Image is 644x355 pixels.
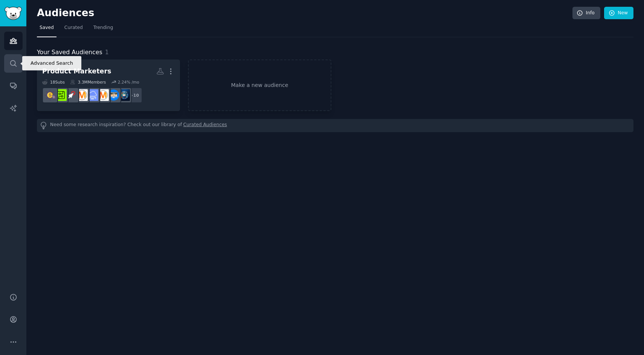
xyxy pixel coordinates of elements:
span: Curated [64,24,83,31]
img: SaaSTalk [55,89,67,101]
img: SaaS_PPC [44,89,56,101]
div: Need some research inspiration? Check out our library of [37,119,633,132]
a: Product Marketers18Subs3.3MMembers2.24% /mo+10digital_marketingMarketingHelpAskMarketingSaaSDigit... [37,59,180,111]
a: Saved [37,22,56,37]
img: GummySearch logo [5,7,22,20]
a: Curated Audiences [183,122,227,130]
img: PPC [66,89,77,101]
img: SaaS [87,89,98,101]
a: Trending [91,22,116,37]
a: Info [572,7,600,20]
span: Trending [93,24,113,31]
a: Make a new audience [188,59,331,111]
a: New [604,7,633,20]
span: 1 [105,49,109,56]
div: + 10 [127,87,142,103]
div: Product Marketers [42,67,111,76]
span: Saved [40,24,54,31]
img: MarketingHelp [108,89,119,101]
div: 18 Sub s [42,79,65,85]
h2: Audiences [37,7,572,19]
div: 3.3M Members [70,79,106,85]
img: digital_marketing [118,89,130,101]
div: 2.24 % /mo [118,79,139,85]
img: DigitalMarketing [76,89,88,101]
a: Curated [62,22,85,37]
span: Your Saved Audiences [37,48,102,57]
img: AskMarketing [97,89,109,101]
